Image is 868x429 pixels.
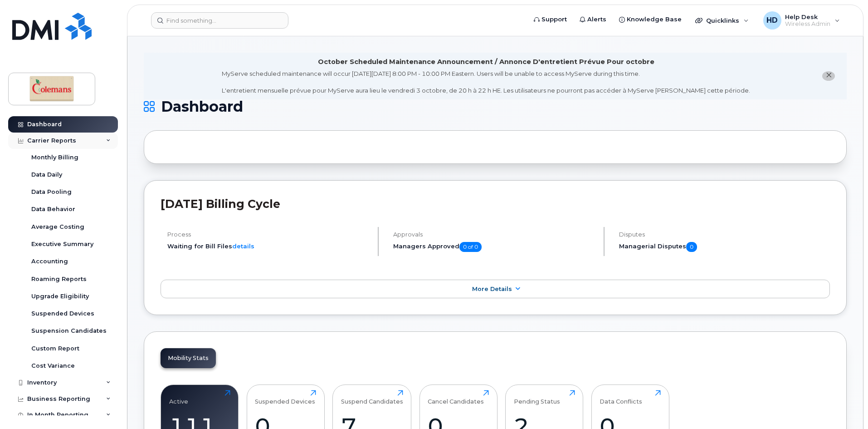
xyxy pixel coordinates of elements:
span: Dashboard [161,100,243,113]
h4: Process [167,231,370,238]
h5: Managerial Disputes [619,242,830,252]
div: Data Conflicts [600,390,642,405]
span: 0 of 0 [459,242,482,252]
h4: Approvals [393,231,596,238]
div: MyServe scheduled maintenance will occur [DATE][DATE] 8:00 PM - 10:00 PM Eastern. Users will be u... [222,69,750,95]
span: More Details [472,286,512,292]
div: Suspend Candidates [341,390,403,405]
div: Suspended Devices [255,390,315,405]
a: details [232,242,254,250]
span: 0 [686,242,697,252]
div: Active [169,390,188,405]
div: October Scheduled Maintenance Announcement / Annonce D'entretient Prévue Pour octobre [318,57,654,67]
li: Waiting for Bill Files [167,242,370,251]
h4: Disputes [619,231,830,238]
h2: [DATE] Billing Cycle [161,197,830,211]
div: Pending Status [514,390,560,405]
button: close notification [822,71,835,81]
h5: Managers Approved [393,242,596,252]
div: Cancel Candidates [428,390,484,405]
